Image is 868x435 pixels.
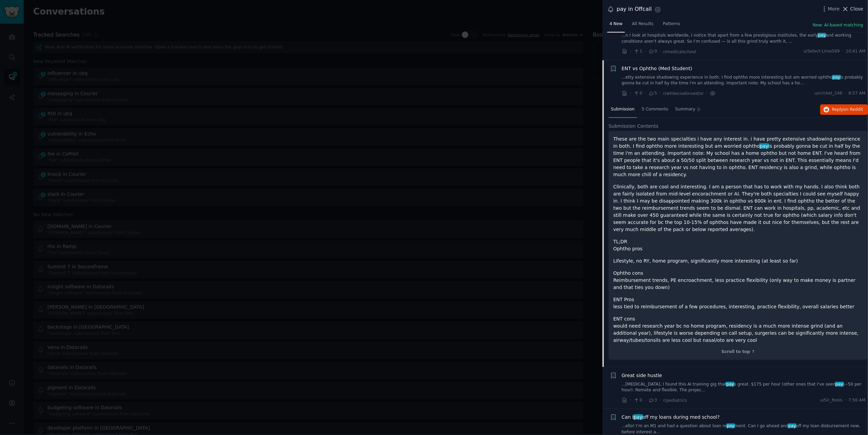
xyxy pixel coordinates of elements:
[832,75,841,80] span: pay
[706,90,707,97] span: ·
[607,19,625,33] a: 4 New
[813,22,863,28] button: New: AI-based matching
[804,48,840,55] span: u/Select-Lime589
[845,397,846,403] span: ·
[622,75,866,86] a: ...etty extensive shadowing experience in both. I find ophtho more interesting but am worried oph...
[842,48,844,55] span: ·
[645,48,646,55] span: ·
[835,382,844,387] span: pay
[849,90,866,97] span: 8:57 AM
[613,349,863,355] div: Scroll to top ↑
[613,296,863,310] p: ENT Pros less tied to reimbursement of a few procedures, interesting, practice flexibility, overa...
[622,65,693,72] a: ENT vs Ophtho (Med Student)
[613,183,863,233] p: Clinically, both are cool and interesting. I am a person that has to work with my hands. I also t...
[726,423,735,428] span: pay
[828,5,840,13] span: More
[634,48,642,55] span: 1
[675,106,695,112] span: Summary
[842,5,863,13] button: Close
[649,48,657,55] span: 0
[622,372,662,379] a: Great side hustle
[611,106,635,112] span: Submission
[649,90,657,97] span: 5
[663,21,680,27] span: Patterns
[661,19,682,33] a: Patterns
[849,397,866,403] span: 7:56 AM
[622,33,866,44] a: ...n I look at hospitals worldwide, I notice that apart from a few prestigious institutes, the ea...
[630,90,631,97] span: ·
[814,90,842,97] span: u/cricket_246
[622,423,866,435] a: ...ello! I’m an M1 and had a question about loan repayment. Can I go ahead andpayoff my loan disb...
[660,397,661,404] span: ·
[622,414,720,421] span: Can I off my loans during med school?
[726,382,735,387] span: pay
[820,397,843,403] span: u/Sir_Rosis
[759,143,769,149] span: pay
[645,397,646,404] span: ·
[850,5,863,13] span: Close
[663,49,696,54] span: r/medicalschool
[844,107,863,112] span: on Reddit
[622,414,720,421] a: Can Ipayoff my loans during med school?
[617,5,652,14] div: pay in Offcall
[632,21,653,27] span: All Results
[663,398,687,403] span: r/pediatrics
[613,315,863,344] p: ENT cons would need research year bc no home program, residency is a much more intense grind (and...
[630,19,656,33] a: All Results
[660,90,661,97] span: ·
[613,257,863,265] p: Lifestyle, no RY, home program, significantly more interesting (at least so far)
[660,48,661,55] span: ·
[642,106,668,112] span: 5 Comments
[609,123,659,130] span: Submission Contents
[633,414,643,420] span: pay
[788,423,797,428] span: pay
[630,397,631,404] span: ·
[622,381,866,393] a: ...[MEDICAL_DATA], I found this AI training gig thatpays great. $175 per hour (other ones that I'...
[821,5,840,13] button: More
[663,91,704,96] span: r/whitecoatinvestor
[846,48,866,55] span: 10:41 AM
[845,90,846,97] span: ·
[610,21,622,27] span: 4 New
[613,136,863,178] p: These are the two main specialties i have any interest in. i have pretty extensive shadowing expe...
[630,48,631,55] span: ·
[613,238,863,252] p: TL;DR Ophtho pros
[634,397,642,403] span: 0
[649,397,657,403] span: 3
[820,104,868,115] button: Replyon Reddit
[645,90,646,97] span: ·
[613,270,863,291] p: Ophtho cons Reimbursement trends, PE encroachment, less practice flexibility (only way to make mo...
[832,107,863,113] span: Reply
[634,90,642,97] span: 0
[818,33,826,38] span: pay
